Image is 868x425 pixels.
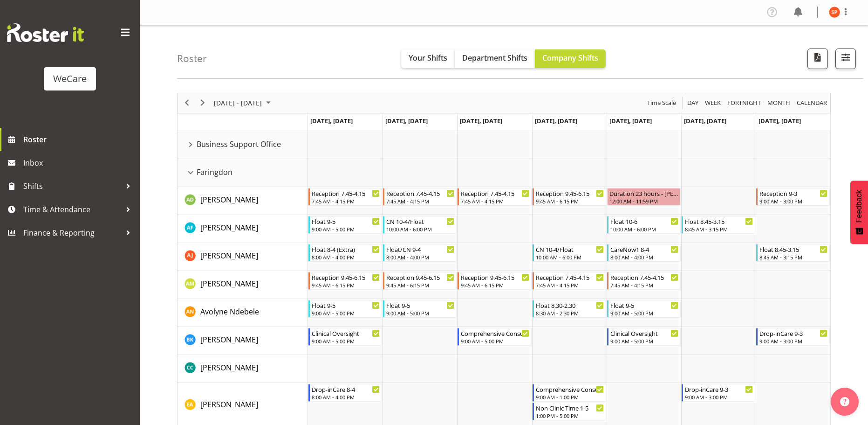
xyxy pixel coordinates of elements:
span: [PERSON_NAME] [200,223,258,233]
div: 12:00 AM - 11:59 PM [609,197,678,205]
div: Alex Ferguson"s event - Float 9-5 Begin From Monday, September 29, 2025 at 9:00:00 AM GMT+13:00 E... [308,216,382,234]
span: [DATE], [DATE] [684,117,726,125]
div: 7:45 AM - 4:15 PM [461,197,529,205]
a: [PERSON_NAME] [200,278,258,289]
div: 7:45 AM - 4:15 PM [312,197,380,205]
a: [PERSON_NAME] [200,399,258,410]
div: Float/CN 9-4 [386,244,454,254]
div: 8:45 AM - 3:15 PM [759,253,827,261]
a: [PERSON_NAME] [200,194,258,205]
td: Avolyne Ndebele resource [178,299,308,327]
span: Business Support Office [197,139,281,150]
div: Avolyne Ndebele"s event - Float 8.30-2.30 Begin From Thursday, October 2, 2025 at 8:30:00 AM GMT+... [533,300,606,318]
span: [PERSON_NAME] [200,279,258,289]
span: Shifts [23,179,121,193]
td: Amy Johannsen resource [178,243,308,271]
div: 8:00 AM - 4:00 PM [386,253,454,261]
td: Antonia Mao resource [178,271,308,299]
div: 9:00 AM - 1:00 PM [536,393,604,401]
span: calendar [796,97,828,109]
span: Feedback [855,190,863,223]
button: Your Shifts [401,49,455,68]
div: 9:00 AM - 5:00 PM [386,309,454,317]
div: Clinical Oversight [610,328,678,338]
div: Ena Advincula"s event - Drop-inCare 9-3 Begin From Saturday, October 4, 2025 at 9:00:00 AM GMT+13... [682,384,755,402]
span: [DATE], [DATE] [310,117,353,125]
div: Antonia Mao"s event - Reception 9.45-6.15 Begin From Monday, September 29, 2025 at 9:45:00 AM GMT... [308,272,382,290]
div: 8:30 AM - 2:30 PM [536,309,604,317]
a: [PERSON_NAME] [200,250,258,261]
td: Charlotte Courtney resource [178,355,308,383]
div: Ena Advincula"s event - Drop-inCare 8-4 Begin From Monday, September 29, 2025 at 8:00:00 AM GMT+1... [308,384,382,402]
span: [DATE], [DATE] [460,117,502,125]
button: Filter Shifts [835,49,856,69]
div: Antonia Mao"s event - Reception 7.45-4.15 Begin From Friday, October 3, 2025 at 7:45:00 AM GMT+13... [607,272,681,290]
div: 10:00 AM - 6:00 PM [386,225,454,233]
div: Amy Johannsen"s event - Float/CN 9-4 Begin From Tuesday, September 30, 2025 at 8:00:00 AM GMT+13:... [383,244,457,262]
div: Float 9-5 [610,300,678,310]
span: [PERSON_NAME] [200,362,258,373]
img: Rosterit website logo [7,23,84,42]
span: [DATE] - [DATE] [213,97,263,109]
div: Aleea Devenport"s event - Duration 23 hours - Aleea Devenport Begin From Friday, October 3, 2025 ... [607,188,681,206]
div: 9:00 AM - 5:00 PM [312,309,380,317]
div: 8:00 AM - 4:00 PM [610,253,678,261]
div: Aleea Devenport"s event - Reception 7.45-4.15 Begin From Monday, September 29, 2025 at 7:45:00 AM... [308,188,382,206]
span: Company Shifts [542,53,598,63]
div: previous period [179,93,195,113]
div: Avolyne Ndebele"s event - Float 9-5 Begin From Monday, September 29, 2025 at 9:00:00 AM GMT+13:00... [308,300,382,318]
span: [PERSON_NAME] [200,334,258,345]
a: Avolyne Ndebele [200,306,259,317]
div: Avolyne Ndebele"s event - Float 9-5 Begin From Tuesday, September 30, 2025 at 9:00:00 AM GMT+13:0... [383,300,457,318]
td: Faringdon resource [178,159,308,187]
div: Antonia Mao"s event - Reception 9.45-6.15 Begin From Wednesday, October 1, 2025 at 9:45:00 AM GMT... [458,272,531,290]
div: Float 10-6 [610,216,678,226]
div: Aleea Devenport"s event - Reception 9.45-6.15 Begin From Thursday, October 2, 2025 at 9:45:00 AM ... [533,188,606,206]
span: Your Shifts [409,53,447,63]
td: Alex Ferguson resource [178,215,308,243]
div: next period [195,93,211,113]
div: Amy Johannsen"s event - CareNow1 8-4 Begin From Friday, October 3, 2025 at 8:00:00 AM GMT+13:00 E... [607,244,681,262]
div: Clinical Oversight [312,328,380,338]
h4: Roster [177,53,207,64]
div: 9:45 AM - 6:15 PM [312,281,380,289]
div: 9:00 AM - 5:00 PM [312,225,380,233]
div: Antonia Mao"s event - Reception 7.45-4.15 Begin From Thursday, October 2, 2025 at 7:45:00 AM GMT+... [533,272,606,290]
img: samantha-poultney11298.jpg [829,7,840,18]
button: Month [795,97,829,109]
div: Alex Ferguson"s event - CN 10-4/Float Begin From Tuesday, September 30, 2025 at 10:00:00 AM GMT+1... [383,216,457,234]
span: Finance & Reporting [23,226,121,240]
div: Float 8.30-2.30 [536,300,604,310]
div: Reception 9.45-6.15 [536,188,604,198]
div: Reception 7.45-4.15 [610,272,678,282]
div: Float 9-5 [312,300,380,310]
div: Amy Johannsen"s event - Float 8.45-3.15 Begin From Sunday, October 5, 2025 at 8:45:00 AM GMT+13:0... [756,244,830,262]
span: [DATE], [DATE] [385,117,428,125]
button: Feedback - Show survey [850,181,868,244]
button: Previous [181,97,193,109]
div: Amy Johannsen"s event - Float 8-4 (Extra) Begin From Monday, September 29, 2025 at 8:00:00 AM GMT... [308,244,382,262]
div: 9:00 AM - 5:00 PM [461,337,529,345]
div: Brian Ko"s event - Comprehensive Consult 9-5 Begin From Wednesday, October 1, 2025 at 9:00:00 AM ... [458,328,531,346]
a: [PERSON_NAME] [200,222,258,233]
span: [DATE], [DATE] [759,117,801,125]
span: Month [766,97,791,109]
div: 9:00 AM - 3:00 PM [759,337,827,345]
div: 9:00 AM - 5:00 PM [610,309,678,317]
button: Next [197,97,209,109]
div: CN 10-4/Float [536,244,604,254]
div: Reception 9.45-6.15 [386,272,454,282]
button: Department Shifts [455,49,535,68]
div: 7:45 AM - 4:15 PM [536,281,604,289]
span: Department Shifts [462,53,527,63]
div: Brian Ko"s event - Drop-inCare 9-3 Begin From Sunday, October 5, 2025 at 9:00:00 AM GMT+13:00 End... [756,328,830,346]
div: Avolyne Ndebele"s event - Float 9-5 Begin From Friday, October 3, 2025 at 9:00:00 AM GMT+13:00 En... [607,300,681,318]
div: Comprehensive Consult 9-5 [461,328,529,338]
div: Alex Ferguson"s event - Float 8.45-3.15 Begin From Saturday, October 4, 2025 at 8:45:00 AM GMT+13... [682,216,755,234]
div: Reception 7.45-4.15 [386,188,454,198]
div: 8:45 AM - 3:15 PM [685,225,753,233]
div: 9:00 AM - 5:00 PM [610,337,678,345]
div: 9:00 AM - 3:00 PM [685,393,753,401]
div: 9:45 AM - 6:15 PM [386,281,454,289]
button: Company Shifts [535,49,606,68]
